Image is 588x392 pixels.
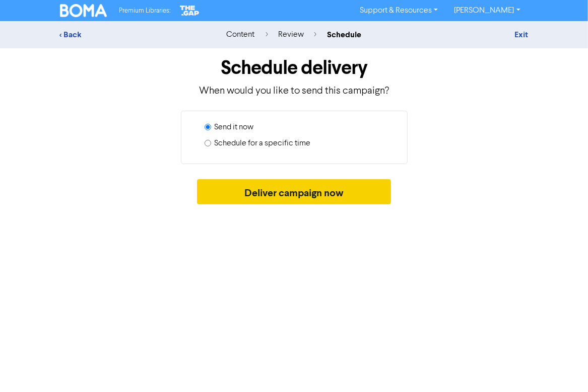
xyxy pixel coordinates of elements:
h1: Schedule delivery [60,56,529,80]
div: schedule [328,29,362,41]
label: Send it now [215,121,254,133]
img: The Gap [178,4,201,17]
img: BOMA Logo [60,4,107,17]
button: Deliver campaign now [197,179,391,204]
iframe: Chat Widget [538,344,588,392]
p: When would you like to send this campaign? [60,84,529,99]
span: Premium Libraries: [119,8,170,14]
a: Support & Resources [352,3,446,19]
div: < Back [60,29,206,41]
div: content [226,29,254,41]
div: review [266,29,316,41]
a: Exit [514,30,528,40]
label: Schedule for a specific time [215,137,311,149]
a: [PERSON_NAME] [446,3,528,19]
